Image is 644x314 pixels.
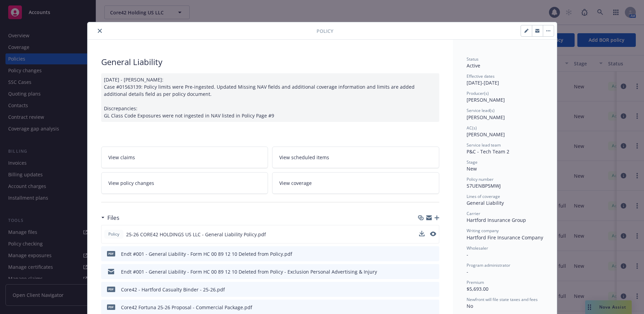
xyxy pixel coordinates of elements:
[101,213,119,222] div: Files
[467,297,538,302] span: Newfront will file state taxes and fees
[467,62,480,69] span: Active
[467,73,543,86] div: [DATE] - [DATE]
[419,268,425,275] button: download file
[419,286,425,293] button: download file
[467,199,543,206] div: General Liability
[430,231,436,236] button: preview file
[121,250,292,258] div: Endt #001 - General Liability - Form HC 00 89 12 10 Deleted from Policy.pdf
[467,262,510,268] span: Program administrator
[121,304,252,311] div: Core42 Fortuna 25-26 Proposal - Commercial Package.pdf
[430,286,437,293] button: preview file
[107,251,115,256] span: pdf
[467,193,500,199] span: Lines of coverage
[272,172,439,194] a: View coverage
[101,73,439,122] div: [DATE] - [PERSON_NAME]: Case #01563139: Policy limits were Pre-ingested. Updated Missing NAV fiel...
[272,147,439,168] a: View scheduled items
[467,176,494,182] span: Policy number
[317,27,333,35] span: Policy
[107,231,121,237] span: Policy
[467,97,505,103] span: [PERSON_NAME]
[467,245,488,251] span: Wholesaler
[467,148,509,155] span: P&C - Tech Team 2
[121,268,377,275] div: Endt #001 - General Liability - Form HC 00 89 12 10 Deleted from Policy - Exclusion Personal Adve...
[467,228,499,234] span: Writing company
[467,125,477,131] span: AC(s)
[467,90,489,96] span: Producer(s)
[467,303,473,309] span: No
[419,231,425,236] button: download file
[467,142,501,148] span: Service lead team
[430,304,437,311] button: preview file
[467,159,478,165] span: Stage
[467,165,477,172] span: New
[419,250,425,258] button: download file
[96,27,104,35] button: close
[101,172,268,194] a: View policy changes
[419,304,425,311] button: download file
[467,183,501,189] span: 57UENBP5MWJ
[467,131,505,138] span: [PERSON_NAME]
[430,250,437,258] button: preview file
[467,114,505,121] span: [PERSON_NAME]
[467,108,495,113] span: Service lead(s)
[107,213,119,222] h3: Files
[107,304,115,310] span: pdf
[467,286,488,292] span: $5,693.00
[430,231,436,238] button: preview file
[430,268,437,275] button: preview file
[467,234,543,241] span: Hartford Fire Insurance Company
[467,73,495,79] span: Effective dates
[108,154,135,161] span: View claims
[107,287,115,292] span: pdf
[101,147,268,168] a: View claims
[467,279,484,285] span: Premium
[126,231,266,238] span: 25-26 CORE42 HOLDINGS US LLC - General Liability Policy.pdf
[467,268,468,275] span: -
[419,231,425,238] button: download file
[121,286,225,293] div: Core42 - Hartford Casualty Binder - 25-26.pdf
[279,154,329,161] span: View scheduled items
[467,251,468,258] span: -
[467,217,526,223] span: Hartford Insurance Group
[279,179,312,187] span: View coverage
[467,56,479,62] span: Status
[101,56,439,68] div: General Liability
[108,179,154,187] span: View policy changes
[467,211,480,216] span: Carrier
